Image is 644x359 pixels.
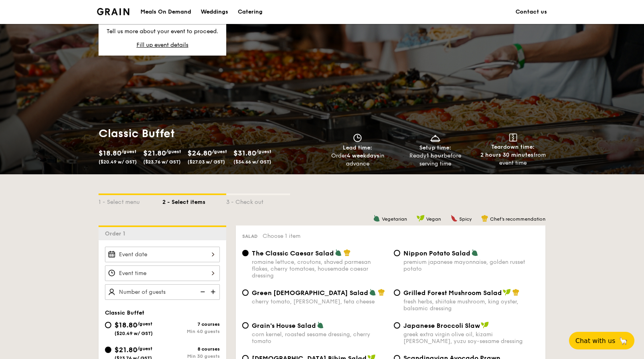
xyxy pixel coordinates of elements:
[99,159,137,165] span: ($20.49 w/ GST)
[233,149,256,158] span: $31.80
[394,289,400,296] input: Grilled Forest Mushroom Saladfresh herbs, shiitake mushroom, king oyster, balsamic dressing
[335,249,342,256] img: icon-vegetarian.fe4039eb.svg
[99,195,162,206] div: 1 - Select menu
[166,149,181,154] span: /guest
[569,332,634,349] button: Chat with us🦙
[212,149,227,154] span: /guest
[242,250,249,256] input: The Classic Caesar Saladromaine lettuce, croutons, shaved parmesan flakes, cherry tomatoes, house...
[263,233,300,239] span: Choose 1 item
[196,284,208,299] img: icon-reduce.1d2dbef1.svg
[121,149,136,154] span: /guest
[352,134,363,142] img: icon-clock.2db775ea.svg
[252,298,387,305] div: cherry tomato, [PERSON_NAME], feta cheese
[509,134,517,142] img: icon-teardown.65201eee.svg
[322,152,393,168] div: Order in advance
[480,152,533,158] strong: 2 hours 30 minutes
[143,149,166,158] span: $21.80
[503,289,511,296] img: icon-vegan.f8ff3823.svg
[369,289,376,296] img: icon-vegetarian.fe4039eb.svg
[233,159,271,165] span: ($34.66 w/ GST)
[403,259,539,272] div: premium japanese mayonnaise, golden russet potato
[105,230,128,237] span: Order 1
[162,346,220,352] div: 8 courses
[105,309,144,316] span: Classic Buffet
[105,347,111,353] input: $21.80/guest($23.76 w/ GST)8 coursesMin 30 guests
[242,233,258,239] span: Salad
[105,28,220,36] p: Tell us more about your event to proceed.
[429,134,441,142] img: icon-dish.430c3a2e.svg
[162,353,220,359] div: Min 30 guests
[99,126,319,141] h1: Classic Buffet
[115,321,137,329] span: $18.80
[373,215,380,222] img: icon-vegetarian.fe4039eb.svg
[491,144,535,150] span: Teardown time:
[403,289,502,297] span: Grilled Forest Mushroom Salad
[403,331,539,345] div: greek extra virgin olive oil, kizami [PERSON_NAME], yuzu soy-sesame dressing
[403,298,539,312] div: fresh herbs, shiitake mushroom, king oyster, balsamic dressing
[394,250,400,256] input: Nippon Potato Saladpremium japanese mayonnaise, golden russet potato
[242,322,249,329] input: Grain's House Saladcorn kernel, roasted sesame dressing, cherry tomato
[252,249,334,257] span: The Classic Caesar Salad
[427,152,444,159] strong: 1 hour
[477,151,549,167] div: from event time
[426,216,441,222] span: Vegan
[143,159,181,165] span: ($23.76 w/ GST)
[252,331,387,345] div: corn kernel, roasted sesame dressing, cherry tomato
[252,289,368,297] span: Green [DEMOGRAPHIC_DATA] Salad
[226,195,290,206] div: 3 - Check out
[115,345,137,354] span: $21.80
[99,149,121,158] span: $18.80
[208,284,220,299] img: icon-add.58712e84.svg
[343,144,372,151] span: Lead time:
[105,322,111,328] input: $18.80/guest($20.49 w/ GST)7 coursesMin 40 guests
[256,149,271,154] span: /guest
[403,249,470,257] span: Nippon Potato Salad
[162,195,226,206] div: 2 - Select items
[344,249,351,256] img: icon-chef-hat.a58ddaea.svg
[188,149,212,158] span: $24.80
[481,321,489,329] img: icon-vegan.f8ff3823.svg
[417,215,425,222] img: icon-vegan.f8ff3823.svg
[400,152,471,168] div: Ready before serving time
[575,337,615,345] span: Chat with us
[105,284,220,300] input: Number of guests
[162,329,220,334] div: Min 40 guests
[242,289,249,296] input: Green [DEMOGRAPHIC_DATA] Saladcherry tomato, [PERSON_NAME], feta cheese
[471,249,478,256] img: icon-vegetarian.fe4039eb.svg
[137,321,152,327] span: /guest
[512,289,520,296] img: icon-chef-hat.a58ddaea.svg
[105,265,220,281] input: Event time
[450,215,458,222] img: icon-spicy.37a8142b.svg
[378,289,385,296] img: icon-chef-hat.a58ddaea.svg
[347,152,379,159] strong: 4 weekdays
[136,42,188,48] span: Fill up event details
[137,346,152,351] span: /guest
[162,321,220,327] div: 7 courses
[105,247,220,262] input: Event date
[115,331,153,336] span: ($20.49 w/ GST)
[394,322,400,329] input: Japanese Broccoli Slawgreek extra virgin olive oil, kizami [PERSON_NAME], yuzu soy-sesame dressing
[188,159,225,165] span: ($27.03 w/ GST)
[97,8,129,15] a: Logotype
[97,8,129,15] img: Grain
[252,259,387,279] div: romaine lettuce, croutons, shaved parmesan flakes, cherry tomatoes, housemade caesar dressing
[459,216,472,222] span: Spicy
[618,336,628,345] span: 🦙
[382,216,407,222] span: Vegetarian
[317,321,324,329] img: icon-vegetarian.fe4039eb.svg
[481,215,488,222] img: icon-chef-hat.a58ddaea.svg
[252,322,316,329] span: Grain's House Salad
[419,144,451,151] span: Setup time:
[403,322,480,329] span: Japanese Broccoli Slaw
[490,216,545,222] span: Chef's recommendation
